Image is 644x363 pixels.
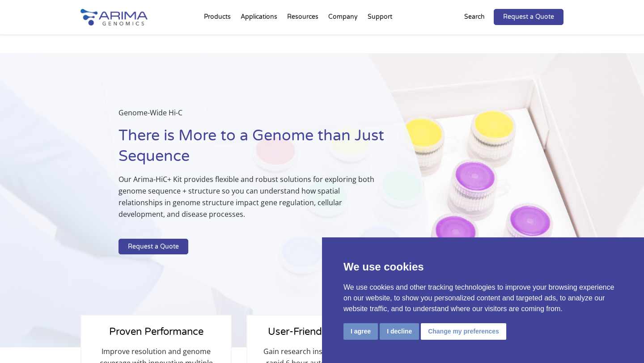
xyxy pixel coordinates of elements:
[494,9,563,25] a: Request a Quote
[343,259,623,275] p: We use cookies
[421,323,506,340] button: Change my preferences
[343,282,623,314] p: We use cookies and other tracking technologies to improve your browsing experience on our website...
[119,107,385,126] p: Genome-Wide Hi-C
[343,323,378,340] button: I agree
[109,326,203,338] span: Proven Performance
[119,173,385,227] p: Our Arima-HiC+ Kit provides flexible and robust solutions for exploring both genome sequence + st...
[380,323,419,340] button: I decline
[119,239,188,255] a: Request a Quote
[80,9,148,25] img: Arima-Genomics-logo
[119,126,385,173] h1: There is More to a Genome than Just Sequence
[268,326,376,338] span: User-Friendly Workflow
[464,11,485,23] p: Search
